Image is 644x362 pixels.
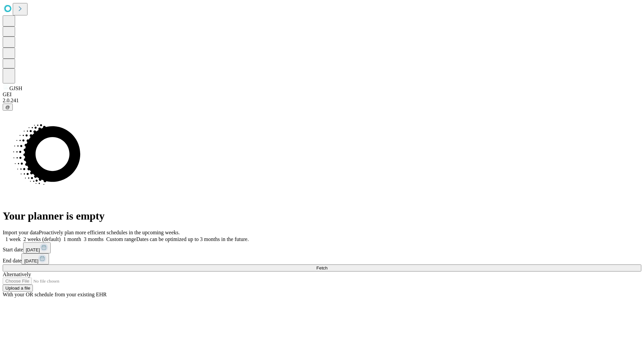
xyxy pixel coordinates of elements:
span: 1 week [5,236,21,242]
span: With your OR schedule from your existing EHR [3,292,107,297]
span: GJSH [9,85,22,91]
button: Fetch [3,264,641,271]
button: [DATE] [21,253,49,264]
div: End date [3,253,641,264]
span: Dates can be optimized up to 3 months in the future. [136,236,249,242]
span: [DATE] [24,258,38,263]
span: @ [5,105,10,110]
span: 2 weeks (default) [23,236,61,242]
span: [DATE] [26,247,40,252]
div: GEI [3,92,641,98]
span: 1 month [63,236,81,242]
span: Import your data [3,230,39,235]
span: 3 months [84,236,104,242]
div: 2.0.241 [3,98,641,104]
span: Proactively plan more efficient schedules in the upcoming weeks. [39,230,180,235]
div: Start date [3,242,641,253]
button: @ [3,104,13,111]
button: [DATE] [23,242,51,253]
span: Custom range [106,236,136,242]
button: Upload a file [3,285,33,292]
h1: Your planner is empty [3,210,641,222]
span: Fetch [316,265,327,270]
span: Alternatively [3,271,31,277]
